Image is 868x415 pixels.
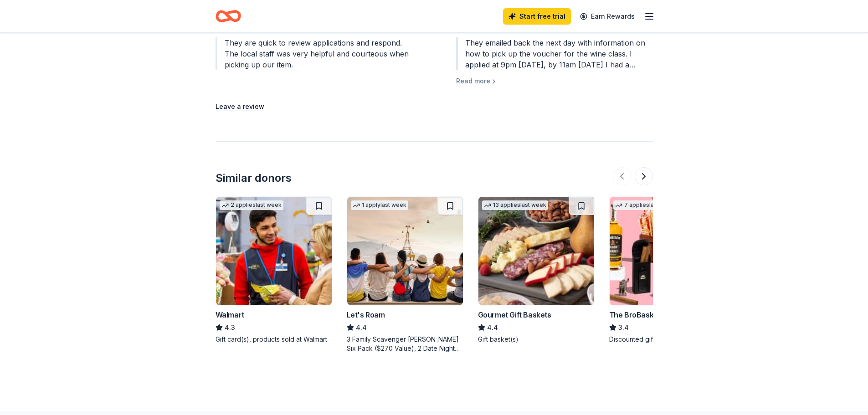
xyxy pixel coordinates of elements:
[356,322,367,333] span: 4.4
[478,196,595,344] a: Image for Gourmet Gift Baskets13 applieslast weekGourmet Gift Baskets4.4Gift basket(s)
[347,335,463,353] div: 3 Family Scavenger [PERSON_NAME] Six Pack ($270 Value), 2 Date Night Scavenger [PERSON_NAME] Two ...
[216,197,332,305] img: Image for Walmart
[456,37,653,70] div: They emailed back the next day with information on how to pick up the voucher for the wine class....
[216,37,412,70] div: They are quick to review applications and respond. The local staff was very helpful and courteous...
[347,309,385,320] div: Let's Roam
[347,196,463,353] a: Image for Let's Roam1 applylast weekLet's Roam4.43 Family Scavenger [PERSON_NAME] Six Pack ($270 ...
[216,309,244,320] div: Walmart
[478,309,551,320] div: Gourmet Gift Baskets
[216,171,292,185] div: Similar donors
[351,200,408,210] div: 1 apply last week
[609,309,661,320] div: The BroBasket
[610,197,725,305] img: Image for The BroBasket
[613,200,677,210] div: 7 applies last week
[216,196,332,344] a: Image for Walmart2 applieslast weekWalmart4.3Gift card(s), products sold at Walmart
[456,76,498,87] button: Read more
[487,322,498,333] span: 4.4
[575,8,640,25] a: Earn Rewards
[609,196,726,344] a: Image for The BroBasket7 applieslast weekThe BroBasket3.4Discounted gift basket(s)
[347,197,463,305] img: Image for Let's Roam
[220,200,283,210] div: 2 applies last week
[503,8,571,25] a: Start free trial
[216,5,241,27] a: Home
[609,335,726,344] div: Discounted gift basket(s)
[216,335,332,344] div: Gift card(s), products sold at Walmart
[216,101,264,112] button: Leave a review
[618,322,629,333] span: 3.4
[225,322,235,333] span: 4.3
[482,200,548,210] div: 13 applies last week
[478,197,594,305] img: Image for Gourmet Gift Baskets
[478,335,595,344] div: Gift basket(s)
